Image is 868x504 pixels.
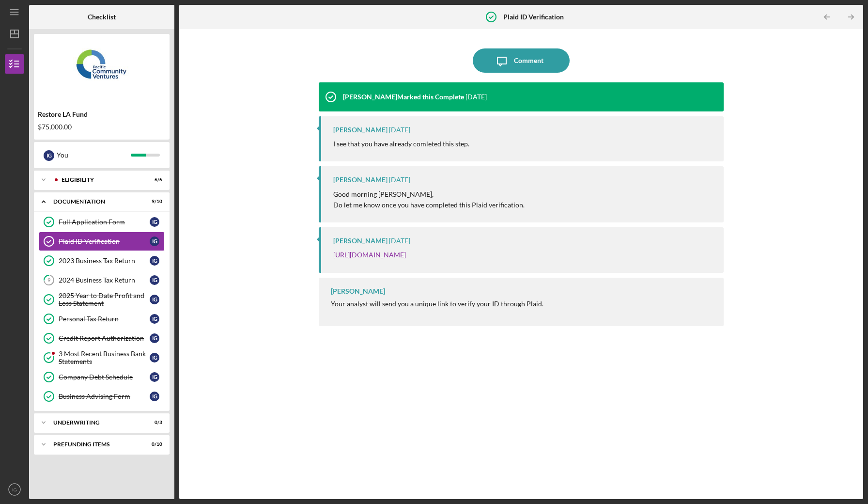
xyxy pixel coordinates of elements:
div: Personal Tax Return [59,315,150,323]
button: Comment [473,48,570,73]
b: Checklist [88,13,116,21]
div: Documentation [53,199,138,205]
div: [PERSON_NAME] [333,237,387,245]
div: Your analyst will send you a unique link to verify your ID through Plaid. [331,300,543,308]
div: 2025 Year to Date Profit and Loss Statement [59,292,150,307]
div: I G [150,392,159,401]
div: I G [150,372,159,382]
div: 0 / 3 [145,420,162,425]
div: I G [150,333,159,343]
div: Credit Report Authorization [59,334,150,342]
div: Restore LA Fund [38,110,166,118]
b: Plaid ID Verification [503,13,564,21]
a: 92024 Business Tax ReturnIG [39,270,165,290]
div: I G [150,295,159,304]
div: I G [150,236,159,246]
p: I see that you have already comleted this step. [333,139,469,149]
div: 6 / 6 [145,177,162,183]
tspan: 9 [47,277,51,283]
a: Business Advising FormIG [39,387,165,406]
text: IG [12,487,17,492]
div: Plaid ID Verification [59,237,150,245]
div: Prefunding Items [53,441,138,447]
a: Full Application FormIG [39,212,165,232]
time: 2025-09-29 20:50 [389,126,410,134]
a: 2023 Business Tax ReturnIG [39,251,165,270]
div: I G [150,353,159,362]
a: [URL][DOMAIN_NAME] [333,251,406,259]
button: IG [5,480,24,499]
div: I G [150,314,159,324]
div: $75,000.00 [38,123,166,131]
div: Eligibility [62,177,138,183]
div: I G [150,275,159,285]
a: Credit Report AuthorizationIG [39,329,165,348]
div: [PERSON_NAME] [333,126,387,134]
div: Company Debt Schedule [59,373,150,381]
p: Good morning [PERSON_NAME], Do let me know once you have completed this Plaid verification. [333,189,525,211]
img: Product logo [34,39,170,97]
a: 2025 Year to Date Profit and Loss StatementIG [39,290,165,309]
div: Full Application Form [59,218,150,226]
time: 2025-09-16 17:09 [389,237,410,245]
div: 2023 Business Tax Return [59,257,150,265]
div: [PERSON_NAME] Marked this Complete [343,93,464,101]
div: I G [44,150,54,161]
div: 0 / 10 [145,441,162,447]
div: I G [150,217,159,227]
div: I G [150,256,159,266]
a: Personal Tax ReturnIG [39,309,165,329]
a: Company Debt ScheduleIG [39,367,165,387]
div: Underwriting [53,420,138,425]
a: 3 Most Recent Business Bank StatementsIG [39,348,165,367]
time: 2025-09-29 20:50 [465,93,487,101]
div: 3 Most Recent Business Bank Statements [59,350,150,365]
div: [PERSON_NAME] [333,176,387,184]
div: 9 / 10 [145,199,162,205]
div: 2024 Business Tax Return [59,276,150,284]
div: You [57,147,131,163]
div: Comment [514,48,543,73]
time: 2025-09-29 19:09 [389,176,410,184]
div: [PERSON_NAME] [331,287,385,295]
div: Business Advising Form [59,393,150,400]
a: Plaid ID VerificationIG [39,232,165,251]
